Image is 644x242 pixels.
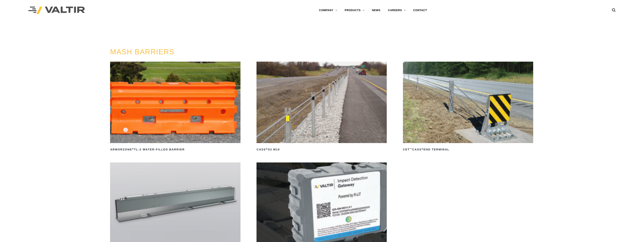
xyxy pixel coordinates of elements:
[403,146,533,152] h2: CET CASS End Terminal
[422,148,423,150] sup: ®
[266,148,268,150] sup: ®
[368,7,384,14] a: NEWS
[110,146,240,152] h2: ArmorZone TL-2 Water-Filled Barrier
[132,148,134,150] sup: ®
[110,48,174,56] a: MASH BARRIERS
[403,62,533,152] a: CET™CASS®End Terminal
[410,148,412,150] sup: ™
[110,62,240,152] a: ArmorZone®TL-2 Water-Filled Barrier
[28,7,85,14] img: Valtir
[257,146,387,152] h2: CASS S3 M10
[315,7,341,14] a: COMPANY
[257,62,387,152] a: CASS®S3 M10
[384,7,410,14] a: CAREERS
[341,7,368,14] a: PRODUCTS
[410,7,431,14] a: CONTACT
